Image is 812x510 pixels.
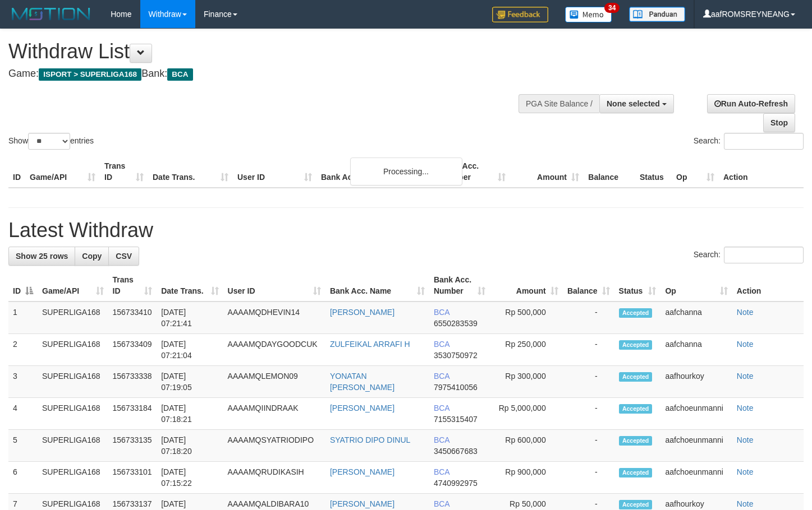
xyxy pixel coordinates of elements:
[330,372,394,392] a: YONATAN [PERSON_NAME]
[38,398,108,430] td: SUPERLIGA168
[732,270,804,302] th: Action
[635,156,672,188] th: Status
[619,436,653,446] span: Accepted
[434,447,478,456] span: Copy 3450667683 to clipboard
[429,270,490,302] th: Bank Acc. Number: activate to sort column ascending
[330,404,394,412] a: [PERSON_NAME]
[619,468,653,477] span: Accepted
[157,270,223,302] th: Date Trans.: activate to sort column ascending
[694,247,804,263] label: Search:
[724,247,804,263] input: Search:
[737,340,754,349] a: Note
[737,435,754,444] a: Note
[490,302,563,334] td: Rp 500,000
[724,133,804,150] input: Search:
[629,7,685,22] img: panduan.png
[660,366,732,398] td: aafhourkoy
[490,462,563,494] td: Rp 900,000
[157,302,223,334] td: [DATE] 07:21:41
[38,430,108,462] td: SUPERLIGA168
[223,302,325,334] td: AAAAMQDHEVIN14
[490,270,563,302] th: Amount: activate to sort column ascending
[660,462,732,494] td: aafchoeunmanni
[38,270,108,302] th: Game/API: activate to sort column ascending
[660,430,732,462] td: aafchoeunmanni
[719,156,804,188] th: Action
[490,398,563,430] td: Rp 5,000,000
[8,398,38,430] td: 4
[737,467,754,476] a: Note
[157,334,223,366] td: [DATE] 07:21:04
[16,252,68,261] span: Show 25 rows
[434,435,449,444] span: BCA
[223,430,325,462] td: AAAAMQSYATRIODIPO
[737,308,754,317] a: Note
[330,340,410,349] a: ZULFEIKAL ARRAFI H
[39,68,141,81] span: ISPORT > SUPERLIGA168
[100,156,148,188] th: Trans ID
[607,99,660,108] span: None selected
[8,40,530,63] h1: Withdraw List
[707,94,795,113] a: Run Auto-Refresh
[619,340,653,350] span: Accepted
[108,366,157,398] td: 156733338
[694,133,804,150] label: Search:
[8,219,804,242] h1: Latest Withdraw
[75,247,109,266] a: Copy
[157,366,223,398] td: [DATE] 07:19:05
[490,366,563,398] td: Rp 300,000
[8,270,38,302] th: ID: activate to sort column descending
[490,430,563,462] td: Rp 600,000
[563,302,614,334] td: -
[8,6,94,22] img: MOTION_logo.png
[108,462,157,494] td: 156733101
[737,404,754,412] a: Note
[8,68,530,80] h4: Game: Bank:
[614,270,661,302] th: Status: activate to sort column ascending
[660,270,732,302] th: Op: activate to sort column ascending
[157,398,223,430] td: [DATE] 07:18:21
[108,302,157,334] td: 156733410
[434,340,449,349] span: BCA
[563,334,614,366] td: -
[492,7,548,22] img: Feedback.jpg
[434,415,478,424] span: Copy 7155315407 to clipboard
[108,247,139,266] a: CSV
[563,366,614,398] td: -
[434,499,449,508] span: BCA
[672,156,719,188] th: Op
[8,366,38,398] td: 3
[619,404,653,414] span: Accepted
[563,398,614,430] td: -
[157,430,223,462] td: [DATE] 07:18:20
[38,334,108,366] td: SUPERLIGA168
[763,113,795,132] a: Stop
[584,156,635,188] th: Balance
[563,462,614,494] td: -
[737,499,754,508] a: Note
[604,3,620,13] span: 34
[434,467,449,476] span: BCA
[108,334,157,366] td: 156733409
[82,252,102,261] span: Copy
[737,372,754,381] a: Note
[8,462,38,494] td: 6
[8,302,38,334] td: 1
[157,462,223,494] td: [DATE] 07:15:22
[563,430,614,462] td: -
[116,252,132,261] span: CSV
[330,435,410,444] a: SYATRIO DIPO DINUL
[223,270,325,302] th: User ID: activate to sort column ascending
[434,351,478,360] span: Copy 3530750972 to clipboard
[28,133,70,150] select: Showentries
[660,398,732,430] td: aafchoeunmanni
[108,430,157,462] td: 156733135
[434,308,449,317] span: BCA
[434,372,449,381] span: BCA
[38,462,108,494] td: SUPERLIGA168
[330,308,394,317] a: [PERSON_NAME]
[563,270,614,302] th: Balance: activate to sort column ascending
[25,156,100,188] th: Game/API
[510,156,584,188] th: Amount
[619,372,653,382] span: Accepted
